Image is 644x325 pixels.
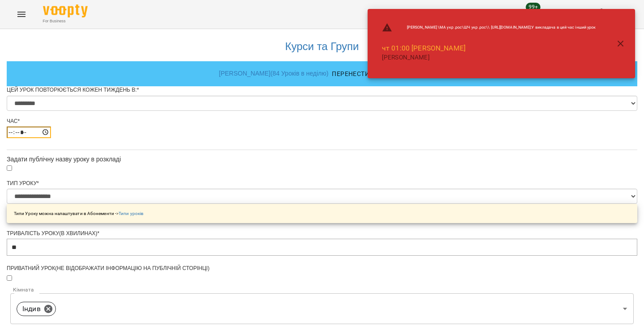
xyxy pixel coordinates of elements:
[382,44,466,52] a: чт 01:00 [PERSON_NAME]
[10,293,634,324] div: Індив
[7,155,637,164] div: Задати публічну назву уроку в розкладі
[7,230,637,237] div: Тривалість уроку(в хвилинах)
[43,18,88,24] span: For Business
[526,3,541,12] span: 99+
[14,210,144,217] p: Типи Уроку можна налаштувати в Абонементи ->
[7,265,637,272] div: Приватний урок(не відображати інформацію на публічній сторінці)
[219,70,329,77] a: [PERSON_NAME] ( 84 Уроків в неділю )
[7,180,637,187] div: Тип Уроку
[17,302,56,316] div: Індив
[7,118,637,125] div: Час
[11,41,633,52] h3: Курси та Групи
[11,4,32,25] button: Menu
[43,4,88,17] img: Voopty Logo
[7,86,637,94] div: Цей урок повторюється кожен тиждень в:
[332,68,421,79] span: Перенести на інший курс
[119,211,144,216] a: Типи уроків
[382,53,596,62] p: [PERSON_NAME]
[375,19,603,37] li: [PERSON_NAME] \МА укр .рос\ШЧ укр .рос\\ [URL][DOMAIN_NAME] : У викладача в цей час інший урок
[328,66,425,82] button: Перенести на інший курс
[22,304,41,314] p: Індив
